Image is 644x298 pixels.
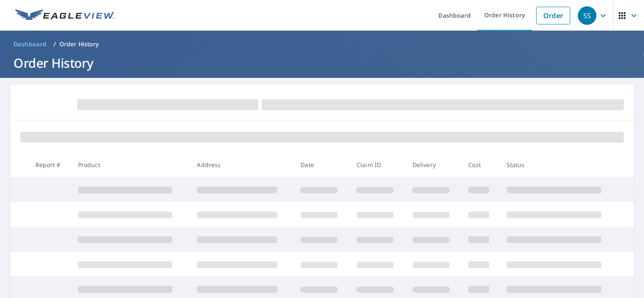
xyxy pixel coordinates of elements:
a: Dashboard [10,37,50,51]
a: Order [536,7,570,24]
h1: Order History [10,54,634,72]
span: Dashboard [13,40,47,48]
th: Address [190,152,294,177]
img: EV Logo [15,9,115,22]
th: Delivery [406,152,462,177]
th: Claim ID [350,152,406,177]
th: Status [500,152,619,177]
p: Order History [59,40,99,48]
th: Report # [29,152,71,177]
nav: breadcrumb [10,37,634,51]
li: / [54,39,56,49]
th: Cost [462,152,499,177]
th: Date [294,152,350,177]
th: Product [71,152,191,177]
div: SS [578,6,596,25]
